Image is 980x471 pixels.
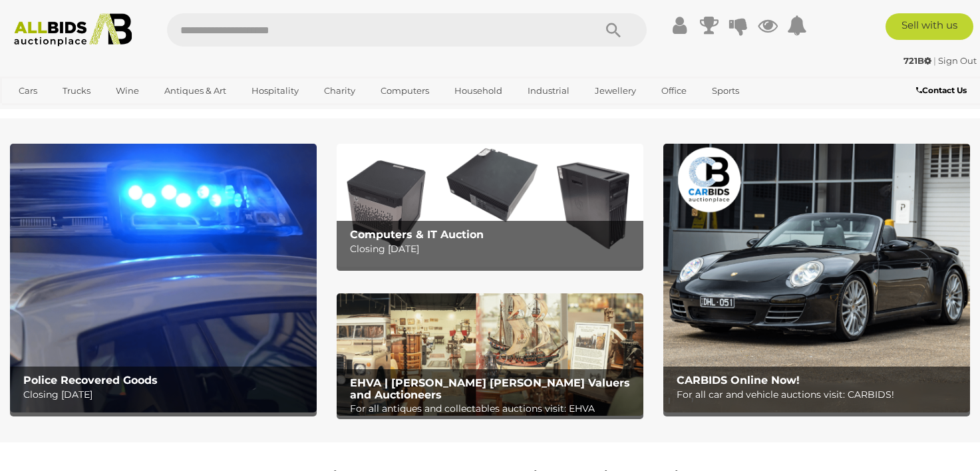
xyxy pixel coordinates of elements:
[586,80,645,102] a: Jewellery
[337,293,643,416] a: EHVA | Evans Hastings Valuers and Auctioneers EHVA | [PERSON_NAME] [PERSON_NAME] Valuers and Auct...
[350,400,637,417] p: For all antiques and collectables auctions visit: EHVA
[903,55,933,66] a: 721B
[580,13,647,47] button: Search
[107,80,148,102] a: Wine
[350,241,637,257] p: Closing [DATE]
[916,85,967,95] b: Contact Us
[677,387,964,403] p: For all car and vehicle auctions visit: CARBIDS!
[23,387,311,403] p: Closing [DATE]
[23,374,158,387] b: Police Recovered Goods
[663,144,970,412] a: CARBIDS Online Now! CARBIDS Online Now! For all car and vehicle auctions visit: CARBIDS!
[903,55,931,66] strong: 721B
[886,13,973,40] a: Sell with us
[916,83,970,98] a: Contact Us
[350,228,484,241] b: Computers & IT Auction
[337,144,643,266] a: Computers & IT Auction Computers & IT Auction Closing [DATE]
[653,80,695,102] a: Office
[10,144,317,412] a: Police Recovered Goods Police Recovered Goods Closing [DATE]
[703,80,748,102] a: Sports
[156,80,235,102] a: Antiques & Art
[10,144,317,412] img: Police Recovered Goods
[10,80,46,102] a: Cars
[315,80,364,102] a: Charity
[663,144,970,412] img: CARBIDS Online Now!
[243,80,307,102] a: Hospitality
[938,55,977,66] a: Sign Out
[519,80,578,102] a: Industrial
[54,80,99,102] a: Trucks
[7,13,139,47] img: Allbids.com.au
[677,374,800,387] b: CARBIDS Online Now!
[350,377,630,401] b: EHVA | [PERSON_NAME] [PERSON_NAME] Valuers and Auctioneers
[337,293,643,416] img: EHVA | Evans Hastings Valuers and Auctioneers
[933,55,936,66] span: |
[10,102,122,124] a: [GEOGRAPHIC_DATA]
[446,80,511,102] a: Household
[372,80,438,102] a: Computers
[337,144,643,266] img: Computers & IT Auction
